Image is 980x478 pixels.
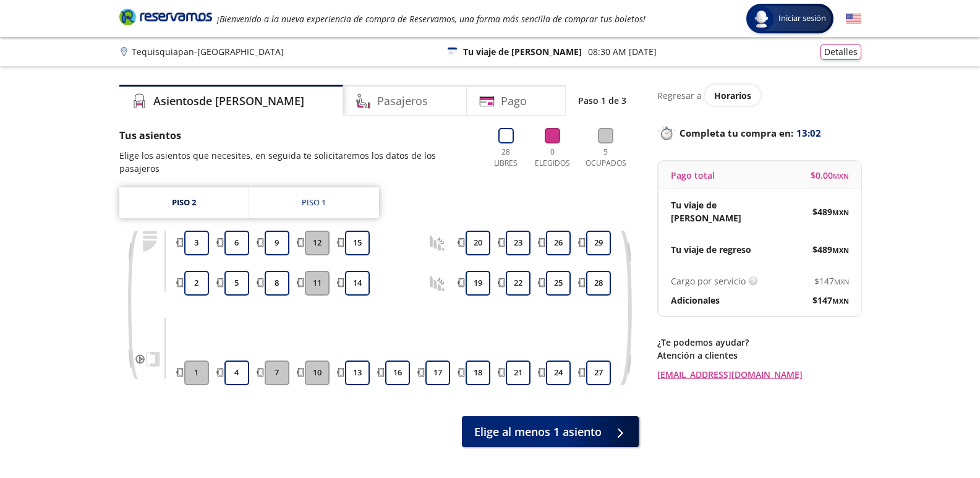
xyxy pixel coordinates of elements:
[305,361,330,385] button: 10
[812,205,849,218] span: $ 489
[489,147,523,169] p: 28 Libres
[184,231,209,255] button: 3
[265,361,289,385] button: 7
[671,243,751,256] p: Tu viaje de regreso
[546,271,571,296] button: 25
[184,271,209,296] button: 2
[582,147,629,169] p: 5 Ocupados
[466,361,490,385] button: 18
[714,90,751,101] span: Horarios
[657,336,861,349] p: ¿Te podemos ayudar?
[224,271,249,296] button: 5
[345,271,370,296] button: 14
[119,187,249,218] a: Piso 2
[224,361,249,385] button: 4
[249,187,379,218] a: Piso 1
[820,44,861,60] button: Detalles
[908,406,968,466] iframe: Messagebird Livechat Widget
[586,231,611,255] button: 29
[671,294,720,307] p: Adicionales
[811,169,849,182] span: $ 0.00
[671,275,746,288] p: Cargo por servicio
[586,271,611,296] button: 28
[466,271,490,296] button: 19
[588,45,657,58] p: 08:30 AM [DATE]
[506,271,530,296] button: 22
[833,171,849,181] small: MXN
[501,93,527,109] h4: Pago
[385,361,410,385] button: 16
[657,85,861,106] div: Regresar a ver horarios
[462,416,639,447] button: Elige al menos 1 asiento
[466,231,490,255] button: 20
[224,231,249,255] button: 6
[506,231,530,255] button: 23
[657,349,861,362] p: Atención a clientes
[586,361,611,385] button: 27
[773,12,831,25] span: Iniciar sesión
[657,89,702,102] p: Regresar a
[153,93,304,109] h4: Asientos de [PERSON_NAME]
[814,275,849,288] span: $ 147
[812,243,849,256] span: $ 489
[463,45,582,58] p: Tu viaje de [PERSON_NAME]
[506,361,530,385] button: 21
[345,231,370,255] button: 15
[217,13,646,25] em: ¡Bienvenido a la nueva experiencia de compra de Reservamos, una forma más sencilla de comprar tus...
[377,93,428,109] h4: Pasajeros
[657,368,861,381] a: [EMAIL_ADDRESS][DOMAIN_NAME]
[546,361,571,385] button: 24
[796,126,821,140] span: 13:02
[305,271,330,296] button: 11
[832,296,849,305] small: MXN
[578,94,626,107] p: Paso 1 de 3
[265,271,289,296] button: 8
[846,11,861,27] button: English
[657,124,861,142] p: Completa tu compra en :
[119,128,477,143] p: Tus asientos
[305,231,330,255] button: 12
[119,7,212,26] i: Brand Logo
[302,197,326,209] div: Piso 1
[132,45,284,58] p: Tequisquiapan - [GEOGRAPHIC_DATA]
[834,277,849,286] small: MXN
[119,7,212,30] a: Brand Logo
[671,198,760,224] p: Tu viaje de [PERSON_NAME]
[345,361,370,385] button: 13
[265,231,289,255] button: 9
[546,231,571,255] button: 26
[832,208,849,217] small: MXN
[119,149,477,175] p: Elige los asientos que necesites, en seguida te solicitaremos los datos de los pasajeros
[474,424,602,440] span: Elige al menos 1 asiento
[425,361,450,385] button: 17
[671,169,715,182] p: Pago total
[832,245,849,255] small: MXN
[184,361,209,385] button: 1
[812,294,849,307] span: $ 147
[532,147,573,169] p: 0 Elegidos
